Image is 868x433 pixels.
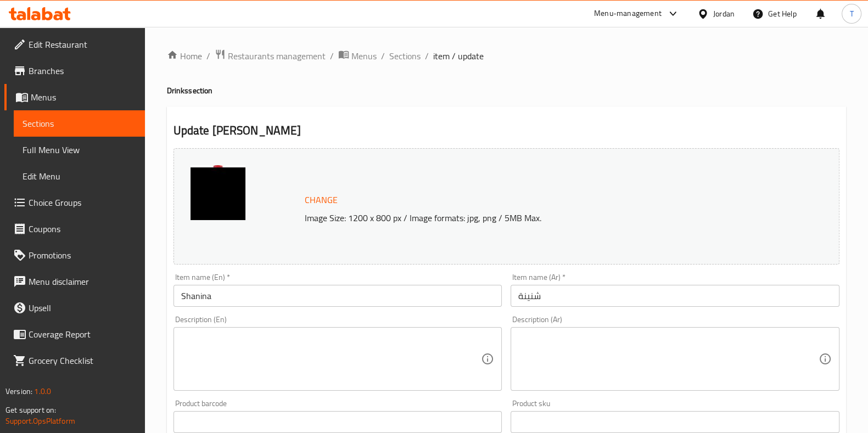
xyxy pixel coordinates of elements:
span: Menus [31,91,136,104]
a: Sections [14,110,145,137]
a: Branches [4,58,145,84]
span: Edit Menu [23,170,136,183]
span: Get support on: [5,403,56,417]
p: Image Size: 1200 x 800 px / Image formats: jpg, png / 5MB Max. [300,211,775,224]
h2: Update [PERSON_NAME] [173,122,839,139]
span: Upsell [29,301,136,314]
span: Menu disclaimer [29,275,136,288]
a: Coverage Report [4,321,145,347]
input: Enter name Ar [511,285,839,307]
img: %D8%B4%D9%86%D9%8A%D9%86%D8%A9638928263057922513.png [191,165,245,220]
a: Support.OpsPlatform [5,414,75,428]
span: Coupons [29,222,136,235]
span: Edit Restaurant [29,38,136,51]
span: Promotions [29,249,136,262]
span: Restaurants management [228,49,326,63]
span: Version: [5,384,32,398]
span: Grocery Checklist [29,354,136,367]
input: Please enter product barcode [173,411,502,433]
div: Jordan [713,8,735,20]
a: Menu disclaimer [4,268,145,295]
span: Change [305,192,338,208]
span: Coverage Report [29,328,136,341]
a: Choice Groups [4,189,145,216]
span: T [849,8,853,20]
span: Full Menu View [23,143,136,156]
li: / [425,49,429,63]
span: Menus [351,49,377,63]
li: / [381,49,385,63]
a: Promotions [4,242,145,268]
a: Full Menu View [14,137,145,163]
a: Menus [4,84,145,110]
span: Choice Groups [29,196,136,209]
nav: breadcrumb [167,49,846,63]
a: Edit Menu [14,163,145,189]
h4: Drinks section [167,85,846,96]
span: 1.0.0 [34,384,51,398]
li: / [206,49,210,63]
input: Please enter product sku [511,411,839,433]
a: Coupons [4,216,145,242]
a: Menus [338,49,377,63]
div: Menu-management [594,7,662,20]
a: Sections [389,49,421,63]
a: Upsell [4,295,145,321]
span: Sections [23,117,136,130]
li: / [330,49,334,63]
input: Enter name En [173,285,502,307]
span: Branches [29,64,136,77]
a: Grocery Checklist [4,347,145,374]
button: Change [300,189,342,211]
a: Edit Restaurant [4,31,145,58]
a: Restaurants management [215,49,326,63]
span: item / update [433,49,484,63]
a: Home [167,49,202,63]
